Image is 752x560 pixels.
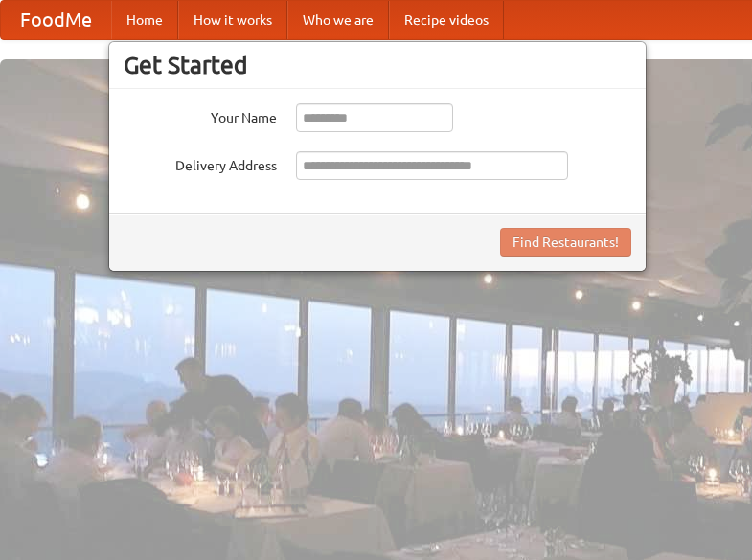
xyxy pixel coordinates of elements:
[178,1,287,39] a: How it works
[287,1,389,39] a: Who we are
[124,151,277,175] label: Delivery Address
[111,1,178,39] a: Home
[500,228,631,257] button: Find Restaurants!
[124,103,277,127] label: Your Name
[389,1,504,39] a: Recipe videos
[124,51,631,79] h3: Get Started
[1,1,111,39] a: FoodMe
